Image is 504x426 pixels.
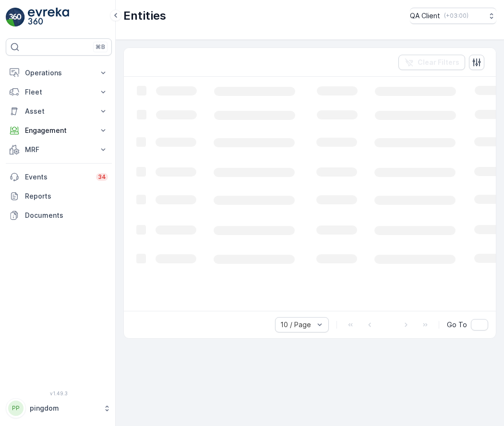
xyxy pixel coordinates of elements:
[25,126,93,135] p: Engagement
[25,87,93,97] p: Fleet
[25,211,108,220] p: Documents
[6,102,112,121] button: Asset
[25,145,93,154] p: MRF
[98,173,106,181] p: 34
[6,187,112,206] a: Reports
[6,398,112,418] button: PPpingdom
[410,8,496,24] button: QA Client(+03:00)
[447,320,467,330] span: Go To
[28,8,69,27] img: logo_light-DOdMpM7g.png
[96,43,105,51] p: ⌘B
[6,8,25,27] img: logo
[6,83,112,102] button: Fleet
[6,140,112,159] button: MRF
[123,8,166,24] p: Entities
[25,68,93,78] p: Operations
[25,191,108,201] p: Reports
[25,106,93,116] p: Asset
[398,55,465,70] button: Clear Filters
[410,11,440,21] p: QA Client
[25,172,90,182] p: Events
[6,390,112,396] span: v 1.49.3
[6,121,112,140] button: Engagement
[6,167,112,187] a: Events34
[6,206,112,225] a: Documents
[444,12,468,20] p: ( +03:00 )
[8,401,24,416] div: PP
[6,63,112,83] button: Operations
[30,403,98,413] p: pingdom
[418,58,459,67] p: Clear Filters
